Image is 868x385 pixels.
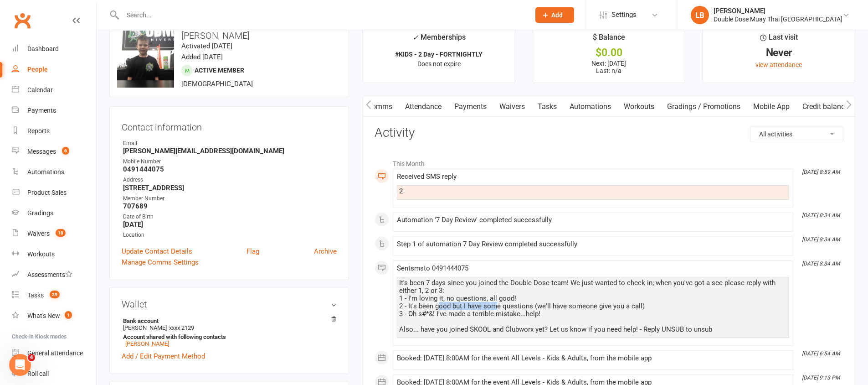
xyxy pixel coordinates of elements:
[417,60,461,68] span: Does not expire
[27,250,55,258] div: Workouts
[412,31,466,48] div: Memberships
[12,80,96,100] a: Calendar
[123,176,337,184] div: Address
[27,66,48,73] div: People
[397,216,789,224] div: Automation '7 Day Review' completed successfully
[541,60,677,74] p: Next: [DATE] Last: n/a
[796,96,855,117] a: Credit balance
[375,154,843,169] li: This Month
[12,203,96,224] a: Gradings
[27,209,53,217] div: Gradings
[399,279,787,333] div: It's been 7 days since you joined the Double Dose team! We just wanted to check in; when you've g...
[123,184,337,192] strong: [STREET_ADDRESS]
[397,354,789,362] div: Booked: [DATE] 8:00AM for the event All Levels - Kids & Adults, from the mobile app
[448,96,493,117] a: Payments
[123,194,337,203] div: Member Number
[12,306,96,326] a: What's New1
[122,119,337,132] h3: Contact information
[11,9,34,32] a: Clubworx
[760,31,798,48] div: Last visit
[27,271,72,278] div: Assessments
[12,39,96,59] a: Dashboard
[27,127,50,135] div: Reports
[397,264,468,272] span: Sent sms to 0491444075
[12,265,96,285] a: Assessments
[361,96,399,117] a: Comms
[691,6,709,24] div: LB
[27,45,59,52] div: Dashboard
[27,230,50,237] div: Waivers
[65,311,72,319] span: 1
[12,343,96,364] a: General attendance kiosk mode
[123,147,337,155] strong: [PERSON_NAME][EMAIL_ADDRESS][DOMAIN_NAME]
[12,364,96,384] a: Roll call
[802,169,840,175] i: [DATE] 8:59 AM
[395,51,483,58] strong: #KIDS - 2 Day - FORTNIGHTLY
[181,53,223,61] time: Added [DATE]
[123,333,332,340] strong: Account shared with following contacts
[611,5,637,25] span: Settings
[169,324,194,331] span: xxxx 2129
[122,299,337,309] h3: Wallet
[123,213,337,221] div: Date of Birth
[56,229,66,237] span: 18
[27,312,60,319] div: What's New
[122,316,337,349] li: [PERSON_NAME]
[62,147,69,155] span: 6
[535,7,574,23] button: Add
[12,100,96,121] a: Payments
[181,42,232,50] time: Activated [DATE]
[120,9,524,21] input: Search...
[747,96,796,117] a: Mobile App
[661,96,747,117] a: Gradings / Promotions
[123,317,332,324] strong: Bank account
[27,148,56,155] div: Messages
[802,260,840,267] i: [DATE] 8:34 AM
[123,157,337,166] div: Mobile Number
[195,67,244,74] span: Active member
[12,285,96,306] a: Tasks 29
[714,7,842,15] div: [PERSON_NAME]
[122,257,199,268] a: Manage Comms Settings
[27,291,44,299] div: Tasks
[12,141,96,162] a: Messages 6
[12,182,96,203] a: Product Sales
[412,33,418,42] i: ✓
[123,165,337,173] strong: 0491444075
[531,96,563,117] a: Tasks
[123,231,337,239] div: Location
[27,107,56,114] div: Payments
[28,354,35,361] span: 4
[247,246,259,257] a: Flag
[122,246,192,257] a: Update Contact Details
[12,244,96,265] a: Workouts
[541,48,677,57] div: $0.00
[397,173,789,181] div: Received SMS reply
[493,96,531,117] a: Waivers
[397,240,789,248] div: Step 1 of automation 7 Day Review completed successfully
[27,370,49,377] div: Roll call
[563,96,617,117] a: Automations
[27,349,83,357] div: General attendance
[123,202,337,210] strong: 707689
[802,350,840,357] i: [DATE] 6:54 AM
[27,86,53,94] div: Calendar
[802,236,840,243] i: [DATE] 8:34 AM
[714,15,842,23] div: Double Dose Muay Thai [GEOGRAPHIC_DATA]
[802,212,840,219] i: [DATE] 8:34 AM
[314,246,337,257] a: Archive
[181,80,253,88] span: [DEMOGRAPHIC_DATA]
[755,61,802,68] a: view attendance
[125,340,169,347] a: [PERSON_NAME]
[123,220,337,229] strong: [DATE]
[9,354,31,376] iframe: Intercom live chat
[12,121,96,141] a: Reports
[617,96,661,117] a: Workouts
[12,224,96,244] a: Waivers 18
[711,48,847,57] div: Never
[117,31,341,41] h3: [PERSON_NAME]
[551,11,563,19] span: Add
[27,189,67,196] div: Product Sales
[50,291,60,298] span: 29
[399,96,448,117] a: Attendance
